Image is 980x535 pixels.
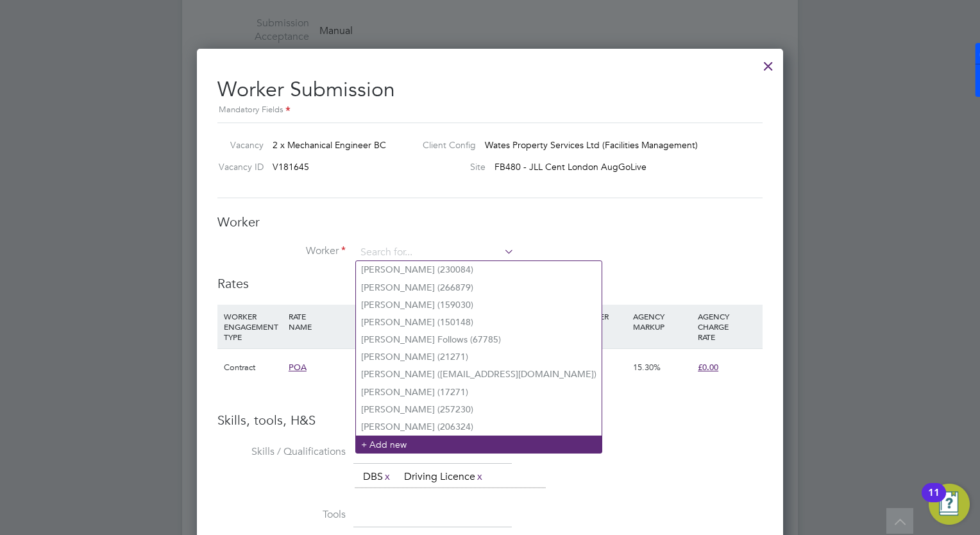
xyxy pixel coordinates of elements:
li: [PERSON_NAME] (17271) [356,384,602,401]
li: [PERSON_NAME] (21271) [356,348,602,366]
div: AGENCY MARKUP [630,305,695,338]
li: [PERSON_NAME] (257230) [356,401,602,418]
label: Vacancy ID [212,161,264,173]
span: V181645 [273,161,309,173]
span: 15.30% [633,362,661,373]
label: Tools [217,508,346,522]
div: Mandatory Fields [217,103,763,117]
span: 2 x Mechanical Engineer BC [273,139,386,151]
h3: Rates [217,275,763,292]
label: Site [412,161,486,173]
div: WORKER ENGAGEMENT TYPE [221,305,285,348]
li: [PERSON_NAME] ([EMAIL_ADDRESS][DOMAIN_NAME]) [356,366,602,383]
li: Driving Licence [399,468,489,486]
li: [PERSON_NAME] (266879) [356,279,602,296]
span: POA [289,362,307,373]
li: [PERSON_NAME] Follows (67785) [356,331,602,348]
span: Wates Property Services Ltd (Facilities Management) [485,139,698,151]
a: x [475,468,484,485]
div: 11 [928,493,940,509]
li: DBS [358,468,397,486]
span: £0.00 [698,362,718,373]
li: + Add new [356,436,602,453]
label: Skills / Qualifications [217,445,346,459]
input: Search for... [356,243,514,262]
li: [PERSON_NAME] (206324) [356,418,602,436]
label: Vacancy [212,139,264,151]
h3: Skills, tools, H&S [217,412,763,429]
li: [PERSON_NAME] (159030) [356,296,602,314]
div: RATE NAME [285,305,371,338]
h2: Worker Submission [217,67,763,117]
li: [PERSON_NAME] (230084) [356,261,602,278]
a: x [383,468,392,485]
div: AGENCY CHARGE RATE [695,305,759,348]
span: FB480 - JLL Cent London AugGoLive [494,161,646,173]
div: Contract [221,349,285,386]
h3: Worker [217,214,763,230]
label: Client Config [412,139,476,151]
label: Worker [217,244,346,258]
button: Open Resource Center, 11 new notifications [929,484,970,525]
li: [PERSON_NAME] (150148) [356,314,602,331]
